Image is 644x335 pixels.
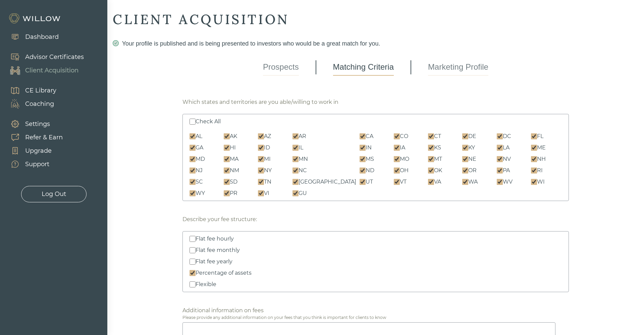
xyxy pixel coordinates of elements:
[190,270,196,276] input: Percentage of assets
[468,166,477,175] div: OR
[258,156,264,162] input: MI
[224,179,230,185] input: SD
[25,66,78,75] div: Client Acquisition
[497,145,503,151] input: LA
[468,178,478,186] div: WA
[434,155,442,163] div: MT
[462,156,468,162] input: NE
[196,189,205,197] div: WY
[468,155,476,163] div: NE
[497,179,503,185] input: WV
[113,40,119,46] span: check-circle
[366,155,374,163] div: MS
[196,235,234,243] div: Flat fee hourly
[400,178,407,186] div: VT
[299,155,308,163] div: MN
[434,178,441,186] div: VA
[503,155,511,163] div: NV
[3,84,56,97] a: CE Library
[462,179,468,185] input: WA
[366,178,373,186] div: UT
[190,259,196,265] input: Flat fee yearly
[531,167,537,174] input: RI
[190,247,196,253] input: Flat fee monthly
[462,167,468,174] input: OR
[25,133,63,142] div: Refer & Earn
[428,156,434,162] input: MT
[428,167,434,174] input: OK
[292,133,299,139] input: AR
[190,145,196,151] input: GA
[497,133,503,139] input: DC
[224,190,230,196] input: PR
[190,281,196,287] input: Flexible
[360,145,366,151] input: IN
[182,307,264,315] div: Additional information on fees
[224,167,230,174] input: NM
[230,132,237,140] div: AK
[299,189,307,197] div: GU
[531,145,537,151] input: ME
[196,246,240,254] div: Flat fee monthly
[258,179,264,185] input: TN
[182,98,338,106] div: Which states and territories are you able/willing to work in
[299,166,307,175] div: NC
[196,118,221,126] div: Check All
[503,166,510,175] div: PA
[360,167,366,174] input: ND
[190,190,196,196] input: WY
[292,167,299,174] input: NC
[531,133,537,139] input: FL
[292,179,299,185] input: [GEOGRAPHIC_DATA]
[230,155,238,163] div: MA
[360,179,366,185] input: UT
[537,132,543,140] div: FL
[434,144,441,152] div: KS
[258,190,264,196] input: VI
[428,145,434,151] input: KS
[25,86,56,95] div: CE Library
[400,144,405,152] div: IA
[25,120,50,129] div: Settings
[8,13,62,24] img: Willow
[42,190,66,199] div: Log Out
[462,145,468,151] input: KY
[394,156,400,162] input: MO
[3,144,63,157] a: Upgrade
[264,178,271,186] div: TN
[3,64,84,77] a: Client Acquisition
[196,155,205,163] div: MD
[497,167,503,174] input: PA
[503,178,513,186] div: WV
[503,144,509,152] div: LA
[196,144,203,152] div: GA
[182,215,257,223] div: Describe your fee structure:
[230,144,236,152] div: HI
[196,166,203,175] div: NJ
[190,156,196,162] input: MD
[196,258,232,266] div: Flat fee yearly
[113,39,639,48] div: Your profile is published and is being presented to investors who would be a great match for you.
[400,166,409,175] div: OH
[190,179,196,185] input: SC
[400,155,409,163] div: MO
[428,133,434,139] input: CT
[113,11,639,28] div: CLIENT ACQUISITION
[190,133,196,139] input: AL
[190,236,196,242] input: Flat fee hourly
[258,167,264,174] input: NY
[196,178,203,186] div: SC
[224,156,230,162] input: MA
[394,133,400,139] input: CO
[428,179,434,185] input: VA
[366,166,374,175] div: ND
[230,189,237,197] div: PR
[299,132,306,140] div: AR
[264,155,271,163] div: MI
[182,315,569,321] div: Please provide any additional information on your fees that you think is important for clients to...
[299,144,303,152] div: IL
[264,144,270,152] div: ID
[292,156,299,162] input: MN
[25,99,54,109] div: Coaching
[3,97,56,111] a: Coaching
